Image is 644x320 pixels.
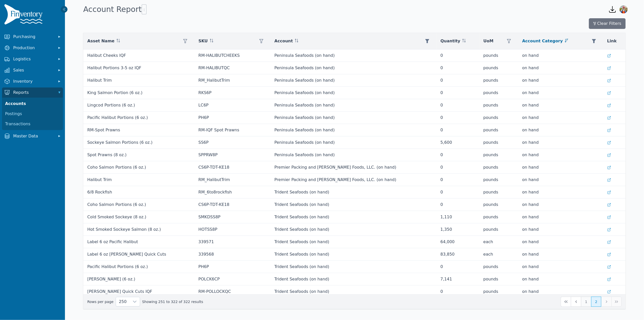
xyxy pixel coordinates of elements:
td: King Salmon Portion (6 oz.) [83,87,194,99]
span: Inventory [13,78,54,84]
button: Inventory [2,76,63,86]
img: Finventory [4,4,45,27]
td: on hand [518,136,603,149]
button: Reports [2,87,63,98]
td: 0 [436,87,479,99]
td: 0 [436,261,479,273]
td: on hand [518,161,603,174]
td: pounds [479,223,518,236]
td: on hand [518,87,603,99]
td: on hand [518,99,603,112]
td: pounds [479,149,518,161]
span: Account Category [522,38,563,44]
td: Peninsula Seafoods (on hand) [270,136,437,149]
td: RM-IQF Spot Prawns [194,124,270,136]
td: on hand [518,236,603,248]
span: Sales [13,67,54,73]
td: on hand [518,149,603,161]
td: Trident Seafoods (on hand) [270,186,437,199]
button: First Page [561,297,571,307]
td: Premier Packing and [PERSON_NAME] Foods, LLC. (on hand) [270,174,437,186]
td: 0 [436,174,479,186]
td: RM-Spot Prawns [83,124,194,136]
td: Peninsula Seafoods (on hand) [270,87,437,99]
td: Hot Smoked Sockeye Salmon (8 oz.) [83,223,194,236]
h1: Account Report [83,4,147,14]
td: 64,000 [436,236,479,248]
span: Asset Name [87,38,114,44]
td: 0 [436,62,479,74]
td: Premier Packing and [PERSON_NAME] Foods, LLC. (on hand) [270,161,437,174]
td: pounds [479,261,518,273]
td: Peninsula Seafoods (on hand) [270,112,437,124]
td: Trident Seafoods (on hand) [270,261,437,273]
td: pounds [479,199,518,211]
td: pounds [479,136,518,149]
td: Trident Seafoods (on hand) [270,286,437,298]
a: Transactions [3,119,62,129]
td: pounds [479,286,518,298]
button: Page 1 [581,297,591,307]
td: Trident Seafoods (on hand) [270,236,437,248]
td: Label 6 oz [PERSON_NAME] Quick Cuts [83,248,194,261]
td: 0 [436,112,479,124]
span: Quantity [440,38,460,44]
td: Halibut Cheeks IQF [83,49,194,62]
td: SPPRW8P [194,149,270,161]
td: on hand [518,248,603,261]
span: Reports [13,90,54,96]
td: pounds [479,74,518,87]
button: Logistics [2,54,63,64]
td: Pacific Halibut Portions (6 oz.) [83,261,194,273]
td: CS6P-TDT-KE18 [194,199,270,211]
td: pounds [479,174,518,186]
td: Label 6 oz Pacific Halibut [83,236,194,248]
span: SKU [198,38,208,44]
span: Production [13,45,54,51]
td: POLCK6CP [194,273,270,286]
button: Master Data [2,131,63,141]
td: Halibut Portions 3-5 oz IQF [83,62,194,74]
td: 5,600 [436,136,479,149]
span: Rows per page [116,297,130,306]
a: Postings [3,109,62,119]
td: 0 [436,161,479,174]
td: on hand [518,174,603,186]
td: RKS6P [194,87,270,99]
span: Master Data [13,133,54,139]
td: on hand [518,286,603,298]
td: pounds [479,161,518,174]
button: Production [2,43,63,53]
td: Cold Smoked Sockeye (8 oz.) [83,211,194,223]
td: pounds [479,186,518,199]
td: Spot Prawns (8 oz.) [83,149,194,161]
td: RM-HALIBUTQC [194,62,270,74]
td: on hand [518,62,603,74]
td: 339568 [194,248,270,261]
td: pounds [479,273,518,286]
button: Purchasing [2,32,63,42]
span: Purchasing [13,34,54,40]
td: 0 [436,99,479,112]
td: [PERSON_NAME] Quick Cuts IQF [83,286,194,298]
span: Logistics [13,56,54,62]
td: 0 [436,149,479,161]
td: on hand [518,186,603,199]
td: 0 [436,124,479,136]
td: on hand [518,49,603,62]
td: Pacific Halibut Portions (6 oz.) [83,112,194,124]
td: Peninsula Seafoods (on hand) [270,74,437,87]
td: Coho Salmon Portions (6 oz.) [83,161,194,174]
td: 1,350 [436,223,479,236]
td: Trident Seafoods (on hand) [270,199,437,211]
button: Page 2 [591,297,601,307]
td: 7,141 [436,273,479,286]
td: RM-HALIBUTCHEEKS [194,49,270,62]
td: Peninsula Seafoods (on hand) [270,62,437,74]
td: on hand [518,74,603,87]
td: 0 [436,49,479,62]
td: on hand [518,199,603,211]
td: Coho Salmon Portions (6 oz.) [83,199,194,211]
a: Accounts [3,99,62,109]
td: on hand [518,124,603,136]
